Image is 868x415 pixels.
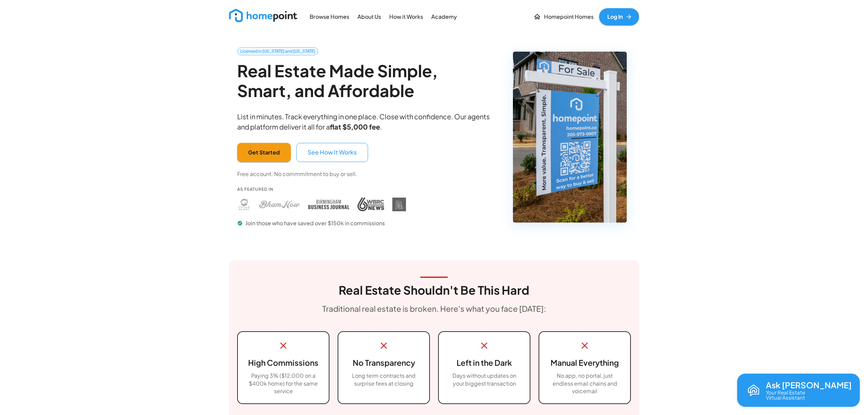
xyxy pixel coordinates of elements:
img: Huntsville Blast press coverage - Homepoint featured in Huntsville Blast [237,198,251,211]
img: new_logo_light.png [229,9,297,22]
button: Get Started [237,143,291,162]
img: WBRC press coverage - Homepoint featured in WBRC [357,198,384,211]
h6: Manual Everything [547,357,622,369]
img: Reva [745,382,762,399]
img: DIY Homebuyers Academy press coverage - Homepoint featured in DIY Homebuyers Academy [392,198,406,211]
h2: Real Estate Made Simple, Smart, and Affordable [237,61,495,100]
p: Join those who have saved over $150k in commissions [237,219,406,227]
h3: Real Estate Shouldn't Be This Hard [339,283,529,297]
a: Licensed in [US_STATE] and [US_STATE] [237,47,318,55]
a: How it Works [386,9,426,24]
p: Free account. No commmitment to buy or sell. [237,170,357,178]
p: Long term contracts and surprise fees at closing [347,372,421,388]
p: List in minutes. Track everything in one place. Close with confidence. Our agents and platform de... [237,111,495,132]
a: Homepoint Homes [531,8,596,25]
p: As Featured In [237,186,406,192]
h6: Traditional real estate is broken. Here's what you face [DATE]: [322,303,546,315]
a: Academy [429,9,460,24]
p: Days without updates on your biggest transaction [447,372,521,388]
p: Your Real Estate Virtual Assistant [766,390,805,400]
p: How it Works [389,13,423,21]
h6: No Transparency [347,357,421,369]
h6: Left in the Dark [447,357,521,369]
p: Paying 3% ($12,000 on a $400k home) for the same service [246,372,321,396]
a: About Us [355,9,384,24]
p: Academy [431,13,457,21]
a: Browse Homes [307,9,352,24]
img: Homepoint real estate for sale sign - Licensed brokerage in Alabama and Tennessee [513,52,627,223]
h6: High Commissions [246,357,321,369]
img: Bham Now press coverage - Homepoint featured in Bham Now [259,198,300,211]
a: Log In [599,8,639,25]
p: Ask [PERSON_NAME] [766,380,852,389]
p: Homepoint Homes [544,13,594,21]
button: Open chat with Reva [737,374,860,407]
p: About Us [357,13,381,21]
span: Licensed in [US_STATE] and [US_STATE] [238,48,318,54]
img: Birmingham Business Journal press coverage - Homepoint featured in Birmingham Business Journal [308,198,349,211]
p: Browse Homes [310,13,349,21]
p: No app, no portal, just endless email chains and voicemail [547,372,622,396]
b: flat $5,000 fee [330,122,380,131]
button: See How It Works [296,143,368,162]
